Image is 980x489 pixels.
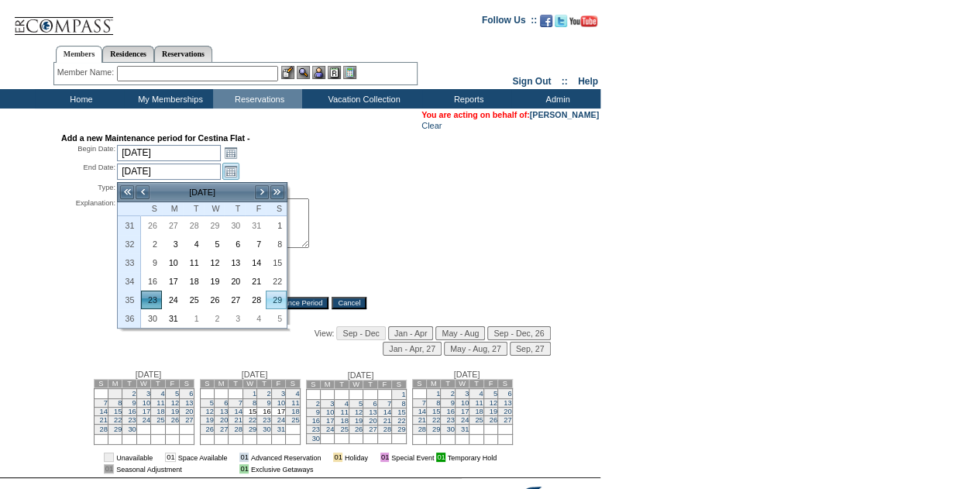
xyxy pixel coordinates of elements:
a: Subscribe to our YouTube Channel [569,19,597,29]
a: 23 [312,425,320,433]
a: 25 [184,291,203,308]
td: S [498,380,512,388]
a: 3 [330,400,334,408]
td: F [377,381,391,389]
a: 4 [184,236,203,253]
a: 21 [100,416,108,424]
a: 10 [326,408,334,416]
strong: Add a new Maintenance period for Cestina Flat - [61,133,249,143]
td: Friday, August 14, 2026 [245,253,266,272]
a: 18 [184,273,203,290]
a: 24 [163,291,182,308]
a: 22 [114,416,122,424]
a: 24 [143,416,150,424]
a: 7 [422,399,426,407]
td: Thursday, August 20, 2026 [224,272,245,291]
a: 25 [475,416,483,424]
a: 5 [266,310,286,327]
a: 1 [436,390,440,398]
th: Sunday [141,202,162,216]
th: 31 [118,216,141,235]
td: Tuesday, August 04, 2026 [183,235,204,253]
a: 9 [132,399,136,407]
th: Friday [245,202,266,216]
a: 25 [156,416,164,424]
td: W [349,381,363,389]
td: Reservations [213,89,302,108]
a: 13 [185,399,193,407]
a: 15 [397,408,405,416]
a: 29 [249,425,256,433]
a: 31 [277,425,285,433]
th: 35 [118,291,141,309]
a: 1 [401,391,405,398]
a: 5 [175,390,179,398]
a: 6 [373,400,377,408]
td: F [165,380,179,388]
a: 11 [475,399,483,407]
a: 9 [316,408,320,416]
a: 11 [340,408,348,416]
a: 18 [156,408,164,415]
td: Monday, August 24, 2026 [162,291,183,309]
a: Clear [421,121,442,130]
td: Sunday, August 30, 2026 [141,309,162,328]
td: Monday, August 03, 2026 [162,235,183,253]
a: 13 [220,408,228,415]
a: 4 [246,310,265,327]
a: 2 [451,390,455,398]
th: Monday [162,202,183,216]
a: 24 [326,425,334,433]
input: Sep - Dec [336,326,385,340]
a: Residences [102,46,154,62]
td: W [455,380,469,388]
img: View [297,66,310,79]
td: M [108,380,122,388]
a: 7 [387,400,391,408]
a: 27 [185,416,193,424]
td: S [200,380,214,388]
a: 16 [142,273,161,290]
a: 1 [253,390,256,398]
img: Subscribe to our YouTube Channel [569,15,597,27]
td: Saturday, August 08, 2026 [266,235,287,253]
a: 20 [220,416,228,424]
a: 1 [266,217,286,234]
span: :: [562,76,568,87]
input: Sep, 27 [510,342,551,356]
td: T [151,380,165,388]
td: Sunday, August 23, 2026 [141,291,162,309]
img: Follow us on Twitter [555,15,567,27]
a: 3 [281,390,285,398]
a: 12 [355,408,363,416]
a: 14 [383,408,391,416]
a: 2 [132,390,136,398]
a: 8 [253,399,256,407]
img: b_edit.gif [281,66,294,79]
a: 9 [142,254,161,271]
a: 21 [383,417,391,425]
td: Tuesday, August 11, 2026 [183,253,204,272]
a: 22 [432,416,440,424]
a: Help [578,76,598,87]
td: Thursday, August 13, 2026 [224,253,245,272]
a: 21 [246,273,265,290]
td: Tuesday, August 18, 2026 [183,272,204,291]
td: Wednesday, August 12, 2026 [204,253,225,272]
a: 2 [316,400,320,408]
td: Friday, July 31, 2026 [245,216,266,235]
a: 4 [160,390,164,398]
a: 8 [436,399,440,407]
a: Open the calendar popup. [222,144,239,161]
a: 1 [184,310,203,327]
a: 12 [205,254,224,271]
input: Jan - Apr, 27 [383,342,442,356]
a: 15 [266,254,286,271]
a: 5 [493,390,497,398]
td: Monday, July 27, 2026 [162,216,183,235]
a: 17 [326,417,334,425]
input: Cancel [332,297,366,309]
td: Tuesday, August 25, 2026 [183,291,204,309]
div: Begin Date: [61,144,115,161]
a: 20 [369,417,377,425]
